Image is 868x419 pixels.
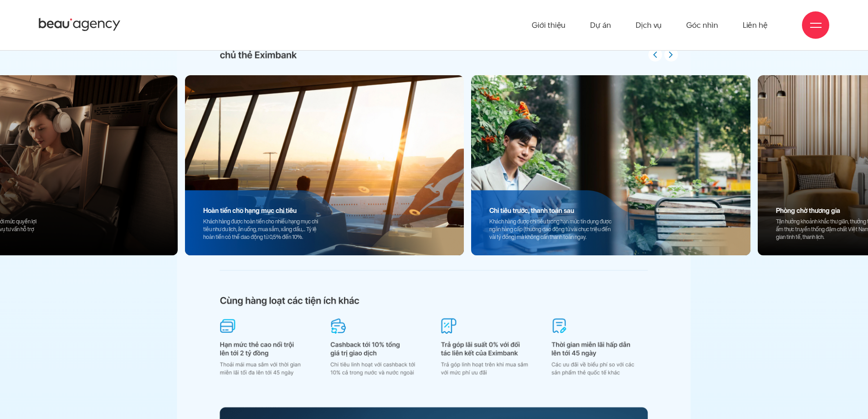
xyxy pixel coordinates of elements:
[471,192,630,255] div: Khách hàng được chi tiêu trong hạn mức tín dụng được ngân hàng cấp (thường dao động từ vài chục t...
[185,192,344,255] div: Khách hàng được hoàn tiền cho nhiều hạng mục chi tiêu như du lịch, ăn uống, mua sắm, xăng dầu,......
[203,206,326,216] strong: Hoàn tiền cho hạng mục chi tiêu
[489,206,612,216] strong: Chi tiêu trước, thanh toán sau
